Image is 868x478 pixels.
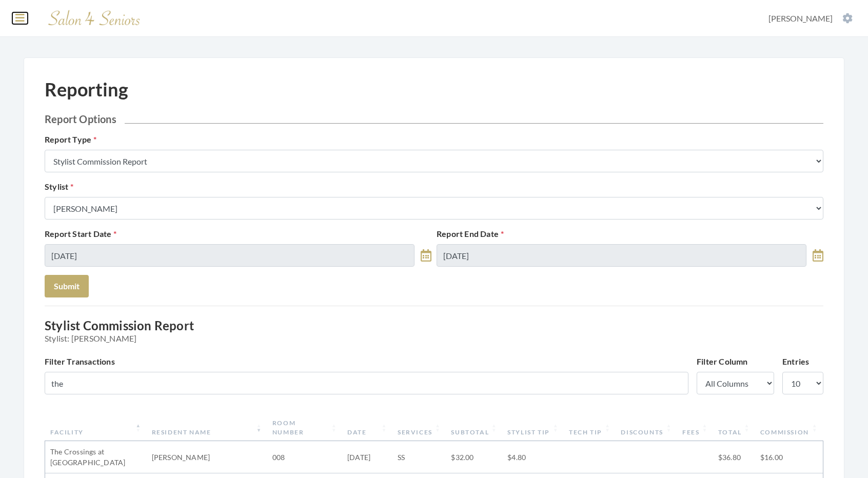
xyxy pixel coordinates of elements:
[713,414,755,441] th: Total: activate to sort column ascending
[446,414,502,441] th: Subtotal: activate to sort column ascending
[267,414,342,441] th: Room Number: activate to sort column ascending
[392,441,446,473] td: SS
[437,228,504,240] label: Report End Date
[342,414,392,441] th: Date: activate to sort column ascending
[45,318,823,343] h3: Stylist Commission Report
[392,414,446,441] th: Services: activate to sort column ascending
[43,6,146,30] img: Salon 4 Seniors
[677,414,713,441] th: Fees: activate to sort column ascending
[45,441,147,473] td: The Crossings at [GEOGRAPHIC_DATA]
[765,13,856,24] button: [PERSON_NAME]
[564,414,616,441] th: Tech Tip: activate to sort column ascending
[782,355,809,368] label: Entries
[45,355,115,368] label: Filter Transactions
[446,441,502,473] td: $32.00
[147,414,267,441] th: Resident Name: activate to sort column ascending
[342,441,392,473] td: [DATE]
[45,244,415,267] input: Select Date
[421,244,431,267] a: toggle
[813,244,823,267] a: toggle
[616,414,677,441] th: Discounts: activate to sort column ascending
[768,13,833,23] span: [PERSON_NAME]
[45,372,688,394] input: Filter...
[45,275,89,297] button: Submit
[45,113,823,125] h2: Report Options
[437,244,806,267] input: Select Date
[755,441,823,473] td: $16.00
[713,441,755,473] td: $36.80
[45,228,117,240] label: Report Start Date
[45,78,128,101] h1: Reporting
[697,355,748,368] label: Filter Column
[45,181,74,193] label: Stylist
[45,333,823,343] span: Stylist: [PERSON_NAME]
[502,414,564,441] th: Stylist Tip: activate to sort column ascending
[267,441,342,473] td: 008
[755,414,823,441] th: Commission: activate to sort column ascending
[45,414,147,441] th: Facility: activate to sort column descending
[147,441,267,473] td: [PERSON_NAME]
[502,441,564,473] td: $4.80
[45,133,96,146] label: Report Type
